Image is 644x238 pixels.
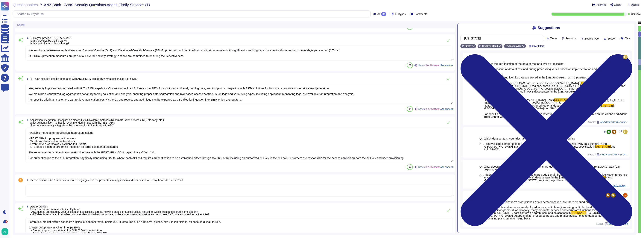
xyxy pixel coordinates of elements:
[418,108,440,110] span: Generative AI answer
[631,13,636,15] span: Done:
[381,12,386,16] div: 37
[614,4,621,6] span: Export
[13,3,38,7] span: Questionnaires
[25,37,28,39] span: 4
[409,166,411,168] span: 86
[25,78,28,80] span: 5
[636,13,641,15] span: 36 / 37
[440,166,453,168] span: See sources
[15,11,370,17] input: Search by keywords
[623,193,628,198] img: user
[1,228,8,235] img: user
[25,84,453,104] textarea: Yes, security logs can be integrated with ANZ's SIEM capability. Our solution utilizes Splunk as ...
[30,77,137,80] span: iii. Can security logs be integrated with ANZ's SIEM capability? What options do you have?
[25,179,28,181] span: 7
[395,13,405,15] span: Fill types
[418,64,440,66] span: Generative AI answer
[30,205,209,216] span: Data Protection These questions are aimed to identify how: - ANZ data is protected by your soluti...
[44,3,150,7] span: ANZ Bank - SaaS Security Questions Adobe Firefly Services (1)
[25,205,28,208] span: 8
[30,179,183,182] span: Please confirm if ANZ information can be segregated at the presentation, application and database...
[5,220,8,223] div: 9+
[25,119,28,121] span: 6
[377,13,380,15] span: All
[17,24,25,26] span: Sheet1
[1,228,11,236] button: user
[25,46,453,60] textarea: We employ a defense-in-depth strategy for Denial-of-Service (DoS) and Distributed-Denial-of-Servi...
[30,119,165,127] span: Application integration - If applicable please list all available methods (RestfulAPI, Web servic...
[414,13,427,15] span: Comments
[409,108,411,110] span: 87
[409,64,411,66] span: 85
[631,4,639,6] span: Options
[440,108,453,110] span: See sources
[440,64,453,66] span: See sources
[597,4,606,6] span: Analytics
[462,35,540,42] input: Search by keywords
[418,166,440,168] span: Generative AI answer
[25,128,453,162] textarea: Available methods for application integration include: - REST APIs for programmatic access - Webh...
[30,37,71,45] span: ii. Do you provide DDOS services? Is this provided by a third party? Is this part of your public ...
[592,3,606,6] button: Analytics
